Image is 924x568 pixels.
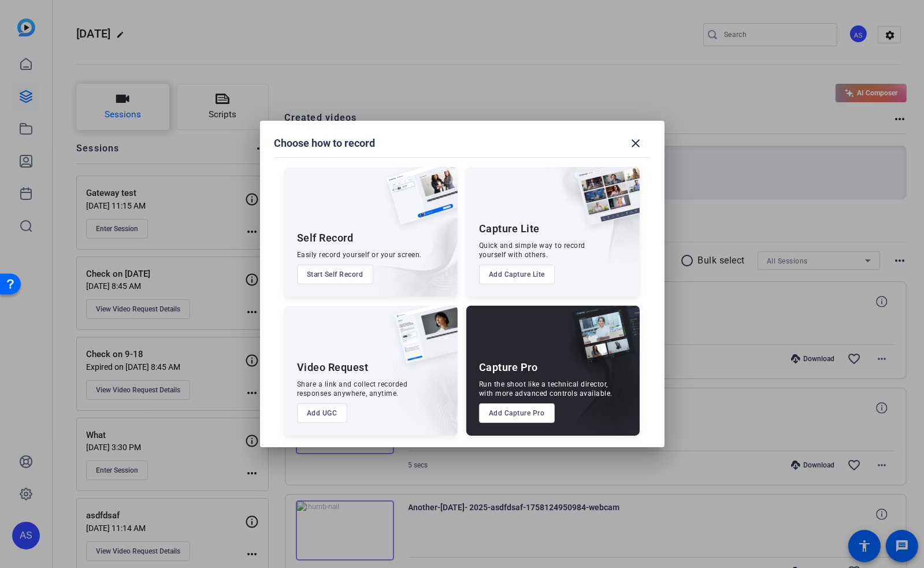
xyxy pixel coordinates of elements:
img: embarkstudio-self-record.png [357,192,458,297]
button: Add UGC [297,403,347,423]
div: Run the shoot like a technical director, with more advanced controls available. [479,380,613,398]
img: ugc-content.png [386,306,458,376]
img: capture-lite.png [568,167,640,237]
img: embarkstudio-ugc-content.png [391,341,458,436]
img: self-record.png [378,167,458,236]
div: Easily record yourself or your screen. [297,250,422,259]
button: Start Self Record [297,265,373,284]
button: Add Capture Pro [479,403,555,423]
h1: Choose how to record [274,136,376,150]
div: Share a link and collect recorded responses anywhere, anytime. [297,380,408,398]
div: Video Request [297,361,369,374]
img: embarkstudio-capture-pro.png [554,320,640,436]
div: Capture Pro [479,361,538,374]
button: Add Capture Lite [479,265,555,284]
img: capture-pro.png [563,306,640,376]
div: Self Record [297,231,354,245]
mat-icon: close [629,136,643,150]
img: embarkstudio-capture-lite.png [536,167,640,283]
div: Capture Lite [479,222,540,236]
div: Quick and simple way to record yourself with others. [479,241,585,259]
